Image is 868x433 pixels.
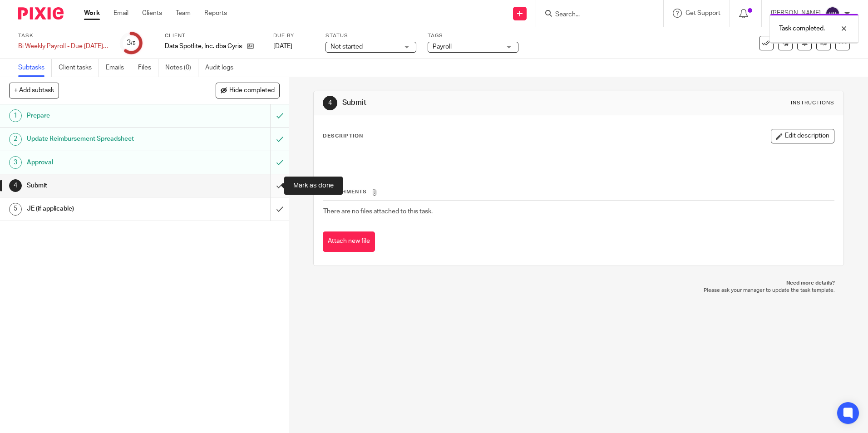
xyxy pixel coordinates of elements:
[59,59,99,77] a: Client tasks
[323,96,337,110] div: 4
[204,9,227,18] a: Reports
[165,59,198,77] a: Notes (0)
[127,38,136,48] div: 3
[165,32,262,39] label: Client
[18,59,52,77] a: Subtasks
[273,43,292,49] span: [DATE]
[18,32,109,39] label: Task
[18,7,64,20] img: Pixie
[323,231,375,252] button: Attach new file
[142,9,162,18] a: Clients
[825,6,840,21] img: svg%3E
[322,287,834,294] p: Please ask your manager to update the task template.
[9,109,22,122] div: 1
[342,98,598,108] h1: Submit
[323,133,363,140] p: Description
[205,59,240,77] a: Audit logs
[273,32,314,39] label: Due by
[9,133,22,146] div: 2
[27,132,183,146] h1: Update Reimbursement Spreadsheet
[9,83,59,98] button: + Add subtask
[176,9,191,18] a: Team
[325,32,416,39] label: Status
[323,189,367,194] span: Attachments
[779,24,825,33] p: Task completed.
[27,202,183,216] h1: JE (if applicable)
[216,83,280,98] button: Hide completed
[27,179,183,192] h1: Submit
[165,42,242,51] p: Data Spotlite, Inc. dba Cyrisma
[433,44,452,50] span: Payroll
[27,156,183,169] h1: Approval
[229,87,275,94] span: Hide completed
[138,59,158,77] a: Files
[113,9,128,18] a: Email
[131,41,136,46] small: /5
[18,42,109,51] div: Bi Weekly Payroll - Due Wednesday (DataSpotlite)
[9,203,22,216] div: 5
[18,42,109,51] div: Bi Weekly Payroll - Due [DATE] (DataSpotlite)
[9,179,22,192] div: 4
[322,280,834,287] p: Need more details?
[84,9,100,18] a: Work
[330,44,363,50] span: Not started
[106,59,131,77] a: Emails
[771,129,834,143] button: Edit description
[428,32,518,39] label: Tags
[791,99,834,107] div: Instructions
[9,156,22,169] div: 3
[27,109,183,123] h1: Prepare
[323,208,433,215] span: There are no files attached to this task.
